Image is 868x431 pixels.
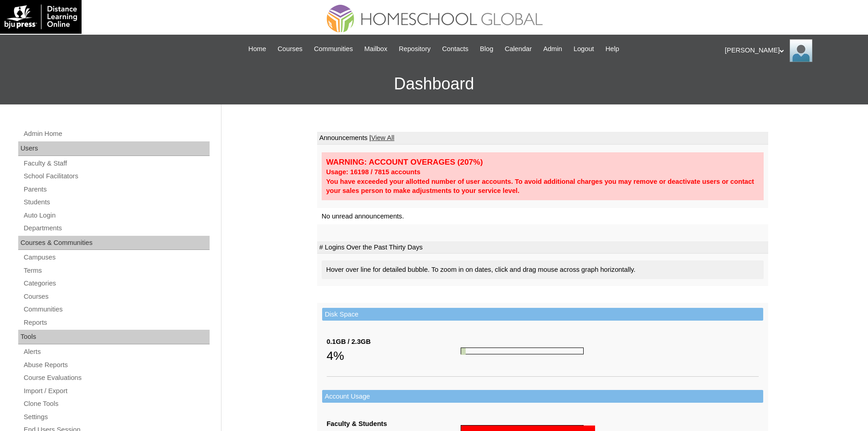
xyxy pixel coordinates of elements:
div: Tools [18,330,210,344]
td: # Logins Over the Past Thirty Days [317,241,768,254]
div: 0.1GB / 2.3GB [327,337,461,347]
a: Auto Login [23,210,210,221]
a: Help [601,44,624,54]
a: Clone Tools [23,398,210,410]
div: Hover over line for detailed bubble. To zoom in on dates, click and drag mouse across graph horiz... [322,260,764,279]
a: Mailbox [360,44,392,54]
a: Faculty & Staff [23,158,210,169]
td: Account Usage [322,390,763,403]
a: Abuse Reports [23,359,210,371]
strong: Usage: 16198 / 7815 accounts [326,168,421,176]
div: [PERSON_NAME] [725,39,859,62]
a: Courses [273,44,307,54]
a: Calendar [500,44,536,54]
a: Blog [475,44,498,54]
div: Courses & Communities [18,236,210,250]
div: Faculty & Students [327,419,461,429]
div: You have exceeded your allotted number of user accounts. To avoid additional charges you may remo... [326,177,759,196]
div: 4% [327,347,461,365]
a: Admin Home [23,128,210,140]
span: Blog [480,44,493,54]
a: Settings [23,411,210,423]
span: Logout [574,44,594,54]
a: Reports [23,317,210,328]
span: Mailbox [365,44,388,54]
span: Calendar [505,44,532,54]
span: Home [248,44,266,54]
span: Repository [399,44,431,54]
span: Admin [543,44,562,54]
a: Contacts [437,44,473,54]
span: Help [606,44,619,54]
div: Users [18,141,210,156]
a: Parents [23,184,210,195]
a: Logout [569,44,599,54]
a: Campuses [23,252,210,263]
span: Courses [277,44,303,54]
a: Alerts [23,346,210,358]
a: View All [371,134,394,141]
a: Communities [23,304,210,315]
a: Home [244,44,271,54]
span: Communities [314,44,353,54]
td: Announcements | [317,132,768,145]
a: Students [23,197,210,208]
td: No unread announcements. [317,208,768,225]
a: Terms [23,265,210,276]
img: Ariane Ebuen [790,39,812,62]
a: Communities [309,44,358,54]
a: Courses [23,291,210,302]
h3: Dashboard [5,63,863,104]
div: WARNING: ACCOUNT OVERAGES (207%) [326,157,759,167]
a: Departments [23,223,210,234]
td: Disk Space [322,308,763,321]
a: Course Evaluations [23,372,210,384]
a: Repository [394,44,435,54]
a: Categories [23,278,210,289]
span: Contacts [442,44,468,54]
a: Import / Export [23,385,210,397]
a: School Facilitators [23,171,210,182]
img: logo-white.png [5,5,77,29]
a: Admin [539,44,567,54]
